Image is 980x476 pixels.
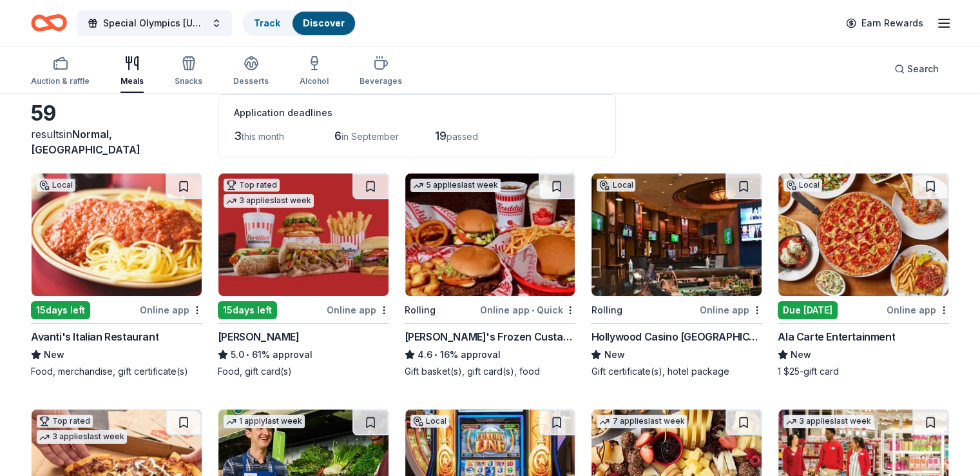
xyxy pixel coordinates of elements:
[778,365,949,378] div: 1 $25-gift card
[435,129,447,143] span: 19
[44,347,64,362] span: New
[360,76,402,86] div: Beverages
[604,347,624,362] span: New
[778,173,949,378] a: Image for Ala Carte EntertainmentLocalDue [DATE]Online appAla Carte EntertainmentNew1 $25-gift card
[242,131,284,142] span: this month
[597,179,635,192] div: Local
[591,329,762,344] div: Hollywood Casino [GEOGRAPHIC_DATA]
[300,50,329,93] button: Alcohol
[405,347,576,362] div: 16% approval
[31,76,90,86] div: Auction & raffle
[231,347,244,362] span: 5.0
[778,174,948,296] img: Image for Ala Carte Entertainment
[31,8,67,38] a: Home
[303,17,345,28] a: Discover
[327,302,389,318] div: Online app
[405,365,576,378] div: Gift basket(s), gift card(s), food
[480,302,575,318] div: Online app Quick
[218,301,277,319] div: 15 days left
[418,347,432,362] span: 4.6
[218,173,389,378] a: Image for Portillo'sTop rated3 applieslast week15days leftOnline app[PERSON_NAME]5.0•61% approval...
[224,194,314,208] div: 3 applies last week
[31,101,202,126] div: 59
[120,50,144,93] button: Meals
[783,415,874,428] div: 3 applies last week
[233,50,269,93] button: Desserts
[597,415,687,428] div: 7 applies last week
[218,365,389,378] div: Food, gift card(s)
[103,15,206,31] span: Special Olympics [US_STATE] Coaches Meeting
[175,50,202,93] button: Snacks
[246,350,249,360] span: •
[591,365,762,378] div: Gift certificate(s), hotel package
[341,131,399,142] span: in September
[591,302,622,318] div: Rolling
[254,17,280,28] a: Track
[37,430,127,444] div: 3 applies last week
[591,174,762,296] img: Image for Hollywood Casino Aurora
[532,305,534,315] span: •
[405,174,575,296] img: Image for Freddy's Frozen Custard & Steakburgers
[234,105,600,121] div: Application deadlines
[447,131,478,142] span: passed
[887,302,949,318] div: Online app
[783,179,822,192] div: Local
[37,179,75,192] div: Local
[31,128,140,156] span: Normal, [GEOGRAPHIC_DATA]
[140,302,202,318] div: Online app
[77,10,232,36] button: Special Olympics [US_STATE] Coaches Meeting
[218,329,300,344] div: [PERSON_NAME]
[242,10,356,36] button: TrackDiscover
[31,128,140,156] span: in
[218,347,389,362] div: 61% approval
[405,329,576,344] div: [PERSON_NAME]'s Frozen Custard & Steakburgers
[700,302,762,318] div: Online app
[410,415,449,428] div: Local
[405,173,576,378] a: Image for Freddy's Frozen Custard & Steakburgers5 applieslast weekRollingOnline app•Quick[PERSON_...
[334,129,341,143] span: 6
[31,50,90,93] button: Auction & raffle
[884,56,949,82] button: Search
[224,179,280,192] div: Top rated
[175,76,202,86] div: Snacks
[31,365,202,378] div: Food, merchandise, gift certificate(s)
[410,179,501,192] div: 5 applies last week
[37,415,93,428] div: Top rated
[838,12,931,35] a: Earn Rewards
[300,76,329,86] div: Alcohol
[591,173,762,378] a: Image for Hollywood Casino AuroraLocalRollingOnline appHollywood Casino [GEOGRAPHIC_DATA]NewGift ...
[120,76,144,86] div: Meals
[234,129,242,143] span: 3
[233,76,269,86] div: Desserts
[907,61,939,77] span: Search
[32,174,202,296] img: Image for Avanti's Italian Restaurant
[31,301,90,319] div: 15 days left
[224,415,305,428] div: 1 apply last week
[31,329,159,344] div: Avanti's Italian Restaurant
[434,350,437,360] span: •
[31,126,202,157] div: results
[778,329,895,344] div: Ala Carte Entertainment
[791,347,811,362] span: New
[360,50,402,93] button: Beverages
[405,302,436,318] div: Rolling
[778,301,838,319] div: Due [DATE]
[218,174,389,296] img: Image for Portillo's
[31,173,202,378] a: Image for Avanti's Italian RestaurantLocal15days leftOnline appAvanti's Italian RestaurantNewFood...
